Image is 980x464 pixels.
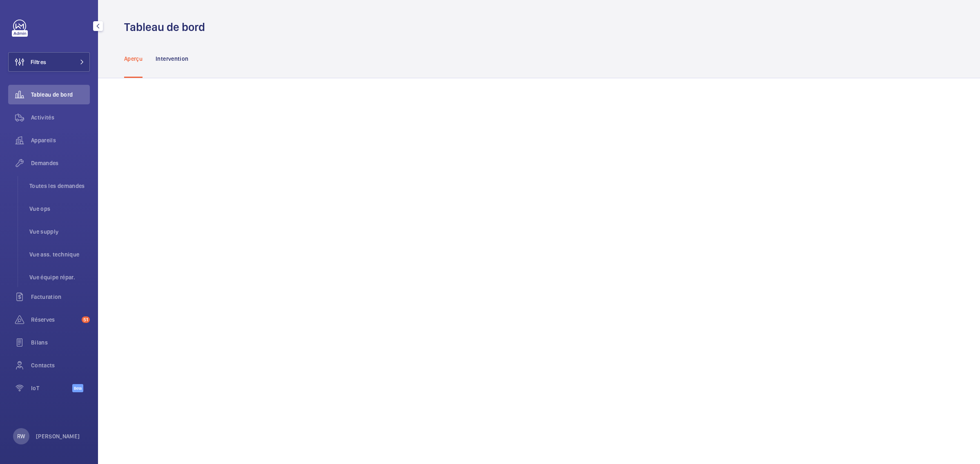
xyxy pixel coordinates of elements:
[29,182,90,190] span: Toutes les demandes
[29,228,90,236] span: Vue supply
[29,250,90,259] span: Vue ass. technique
[72,384,83,392] span: Beta
[29,205,90,213] span: Vue ops
[31,338,90,347] span: Bilans
[29,273,90,281] span: Vue équipe répar.
[31,91,90,99] span: Tableau de bord
[156,55,188,63] p: Intervention
[31,293,90,301] span: Facturation
[8,52,90,72] button: Filtres
[31,159,90,167] span: Demandes
[124,20,210,35] h1: Tableau de bord
[31,136,90,144] span: Appareils
[124,55,143,63] p: Aperçu
[36,432,80,440] p: [PERSON_NAME]
[31,316,78,324] span: Réserves
[31,384,72,392] span: IoT
[31,113,90,122] span: Activités
[31,58,46,66] span: Filtres
[31,361,90,369] span: Contacts
[82,316,90,323] span: 51
[17,432,25,440] p: RW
